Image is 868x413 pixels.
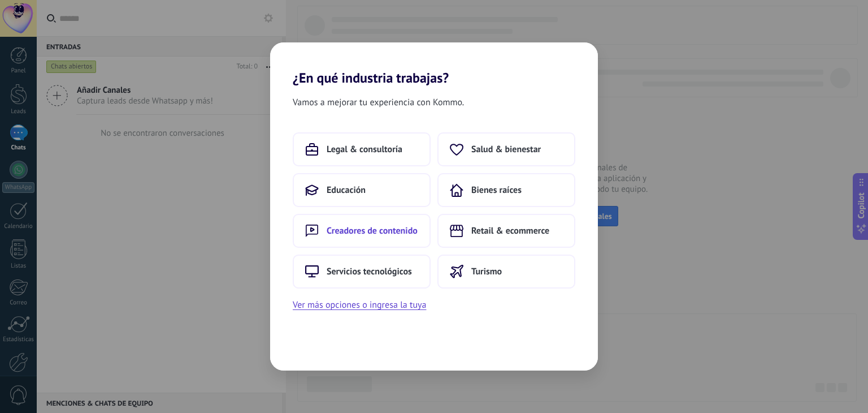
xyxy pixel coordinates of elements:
[327,225,418,236] span: Creadores de contenido
[471,225,549,236] span: Retail & ecommerce
[327,266,412,277] span: Servicios tecnológicos
[327,184,366,196] span: Educación
[437,255,575,289] button: Turismo
[471,184,522,196] span: Bienes raíces
[327,144,402,155] span: Legal & consultoría
[293,95,464,110] span: Vamos a mejorar tu experiencia con Kommo.
[270,42,598,86] h2: ¿En qué industria trabajas?
[471,266,502,277] span: Turismo
[293,132,431,166] button: Legal & consultoría
[437,173,575,207] button: Bienes raíces
[437,132,575,166] button: Salud & bienestar
[437,214,575,248] button: Retail & ecommerce
[471,144,541,155] span: Salud & bienestar
[293,255,431,289] button: Servicios tecnológicos
[293,214,431,248] button: Creadores de contenido
[293,173,431,207] button: Educación
[293,298,426,312] button: Ver más opciones o ingresa la tuya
